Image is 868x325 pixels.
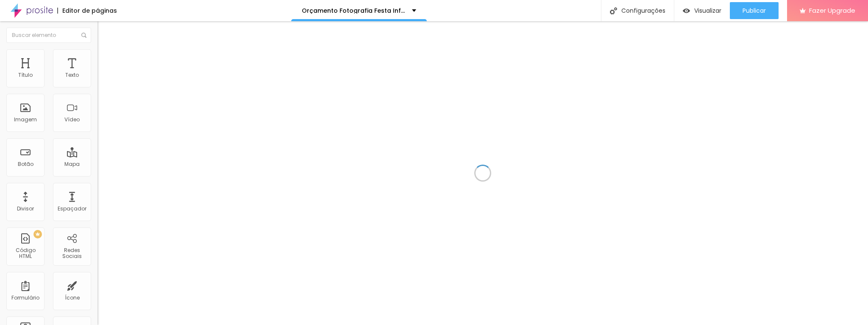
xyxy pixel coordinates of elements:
img: view-1.svg [683,7,690,14]
img: Icone [81,33,86,38]
div: Editor de páginas [57,8,117,14]
div: Botão [18,161,33,167]
div: Ícone [65,295,80,301]
div: Divisor [17,206,34,212]
span: Fazer Upgrade [809,7,855,14]
div: Imagem [14,117,37,123]
div: Código HTML [8,247,42,260]
input: Buscar elemento [6,28,91,43]
p: Orçamento Fotografia Festa Infantil | [PERSON_NAME] Fotografia [302,8,406,14]
button: Visualizar [674,2,730,19]
div: Redes Sociais [55,247,89,260]
div: Vídeo [64,117,80,123]
img: Icone [610,7,617,14]
div: Mapa [64,161,80,167]
span: Publicar [743,7,766,14]
span: Visualizar [694,7,721,14]
div: Formulário [11,295,39,301]
div: Texto [65,72,79,78]
div: Espaçador [58,206,86,212]
button: Publicar [730,2,779,19]
div: Título [18,72,33,78]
